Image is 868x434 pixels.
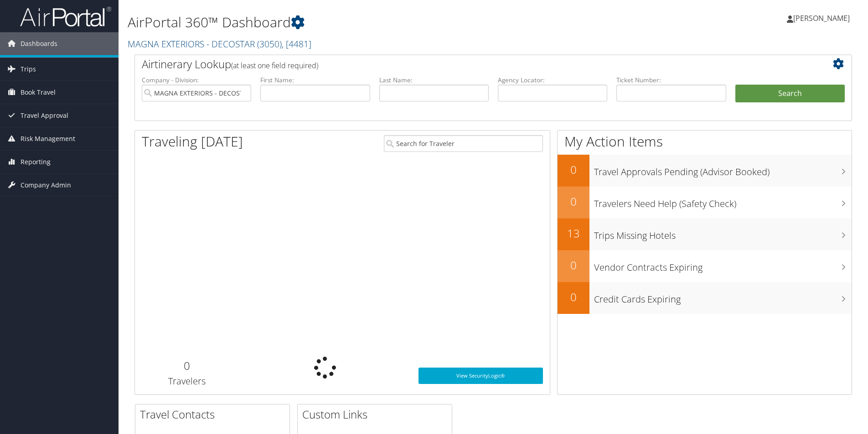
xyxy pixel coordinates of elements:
a: 0Travel Approvals Pending (Advisor Booked) [558,155,852,187]
button: Search [735,85,845,103]
a: 0Vendor Contracts Expiring [558,250,852,282]
input: Search for Traveler [384,135,543,152]
label: Company - Division: [142,76,251,85]
a: 0Travelers Need Help (Safety Check) [558,187,852,218]
span: Company Admin [21,174,71,197]
h2: 0 [142,358,232,373]
span: (at least one field required) [231,61,318,71]
h2: 13 [558,226,589,241]
span: , [ 4481 ] [282,38,311,50]
h2: 0 [558,257,589,273]
h2: Airtinerary Lookup [142,56,785,72]
label: Last Name: [379,76,489,85]
img: airportal-logo.png [20,6,111,27]
h1: AirPortal 360™ Dashboard [128,13,615,32]
h3: Vendor Contracts Expiring [594,257,852,274]
span: Travel Approval [21,104,68,127]
h2: 0 [558,194,589,209]
h1: My Action Items [558,132,852,151]
span: ( 3050 ) [257,38,282,50]
span: Dashboards [21,32,57,55]
label: Agency Locator: [498,76,607,85]
h3: Travel Approvals Pending (Advisor Booked) [594,161,852,178]
a: View SecurityLogic® [418,368,543,384]
h2: Custom Links [302,407,452,422]
h1: Traveling [DATE] [142,132,243,151]
h2: 0 [558,289,589,305]
a: [PERSON_NAME] [787,5,859,32]
a: 0Credit Cards Expiring [558,282,852,314]
h3: Trips Missing Hotels [594,225,852,242]
label: Ticket Number: [616,76,726,85]
label: First Name: [260,76,370,85]
span: [PERSON_NAME] [793,13,850,23]
span: Reporting [21,151,51,173]
h2: 0 [558,162,589,177]
span: Book Travel [21,81,56,104]
a: 13Trips Missing Hotels [558,218,852,250]
span: Trips [21,58,36,81]
h3: Travelers Need Help (Safety Check) [594,193,852,210]
h3: Travelers [142,375,232,388]
h3: Credit Cards Expiring [594,288,852,306]
h2: Travel Contacts [140,407,289,422]
a: MAGNA EXTERIORS - DECOSTAR [128,38,311,50]
span: Risk Management [21,127,75,150]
